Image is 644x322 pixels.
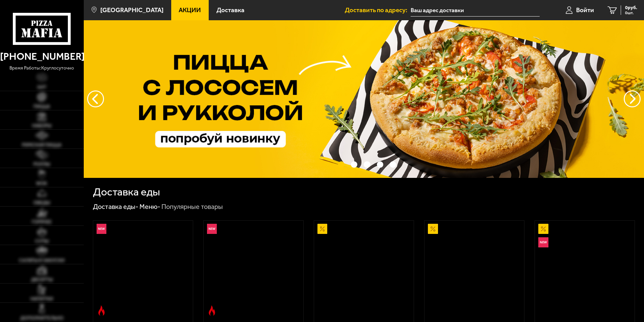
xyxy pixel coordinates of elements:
[535,221,635,319] a: АкционныйНовинкаВсё включено
[93,203,138,211] a: Доставка еды-
[538,224,548,234] img: Акционный
[179,7,201,13] span: Акции
[93,187,160,197] h1: Доставка еды
[538,237,548,247] img: Новинка
[87,90,104,107] button: следующий
[428,224,438,234] img: Акционный
[139,203,160,211] a: Меню-
[22,143,61,147] span: Римская пицца
[20,316,63,321] span: Дополнительно
[37,85,47,90] span: Хит
[345,7,411,13] span: Доставить по адресу:
[31,277,53,282] span: Десерты
[33,200,50,205] span: Обеды
[390,161,396,168] button: точки переключения
[33,104,50,109] span: Пицца
[97,224,107,234] img: Новинка
[624,90,641,107] button: предыдущий
[207,224,217,234] img: Новинка
[33,162,50,167] span: Роллы
[314,221,414,319] a: АкционныйАль-Шам 25 см (тонкое тесто)
[161,203,223,211] div: Популярные товары
[216,7,244,13] span: Доставка
[32,220,52,224] span: Горячее
[35,239,49,244] span: Супы
[411,4,539,17] input: Ваш адрес доставки
[19,258,65,263] span: Салаты и закуски
[204,221,303,319] a: НовинкаОстрое блюдоРимская с мясным ассорти
[100,7,163,13] span: [GEOGRAPHIC_DATA]
[317,224,328,234] img: Акционный
[424,221,524,319] a: АкционныйПепперони 25 см (толстое с сыром)
[36,181,47,186] span: WOK
[30,297,53,301] span: Напитки
[625,11,637,15] span: 0 шт.
[364,161,370,168] button: точки переключения
[93,221,193,319] a: НовинкаОстрое блюдоРимская с креветками
[207,305,217,316] img: Острое блюдо
[351,161,357,168] button: точки переключения
[338,161,344,168] button: точки переключения
[97,305,107,316] img: Острое блюдо
[576,7,594,13] span: Войти
[32,124,51,128] span: Наборы
[377,161,383,168] button: точки переключения
[625,5,637,10] span: 0 руб.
